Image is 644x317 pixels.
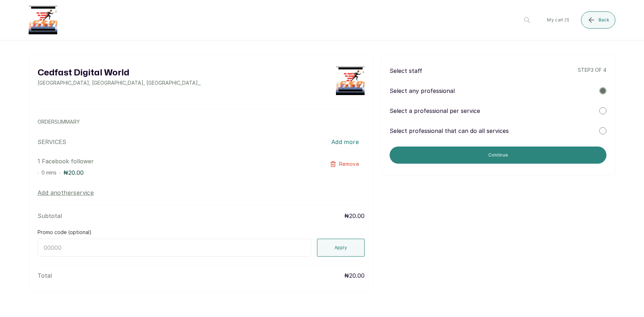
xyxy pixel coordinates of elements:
p: Total [38,271,52,280]
button: Continue [390,147,606,164]
img: business logo [29,6,57,34]
button: Apply [317,239,365,257]
p: Select any professional [390,86,455,95]
p: ORDER SUMMARY [38,118,365,125]
span: Back [599,17,609,23]
span: 0 mins [42,169,57,175]
p: Select a professional per service [390,107,480,115]
span: Remove [339,160,359,168]
p: ₦20.00 [344,271,365,280]
p: ₦20.00 [344,212,365,220]
button: My cart (1) [541,11,575,29]
img: business logo [336,66,365,95]
button: Add more [326,134,365,150]
button: Add anotherservice [38,188,94,197]
p: Subtotal [38,212,62,220]
p: Select staff [390,66,422,75]
p: SERVICES [38,138,66,146]
h2: Cedfast Digital World [38,66,201,79]
label: Promo code (optional) [38,229,92,236]
p: 1 Facebook follower [38,157,299,165]
div: · · [38,168,299,177]
p: [GEOGRAPHIC_DATA], [GEOGRAPHIC_DATA], [GEOGRAPHIC_DATA] , , [38,79,201,86]
input: 00000 [38,239,311,257]
button: Remove [324,157,365,171]
p: Select professional that can do all services [390,127,509,135]
p: step 3 of 4 [578,66,606,75]
button: Back [581,11,615,29]
p: ₦20.00 [63,168,84,177]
